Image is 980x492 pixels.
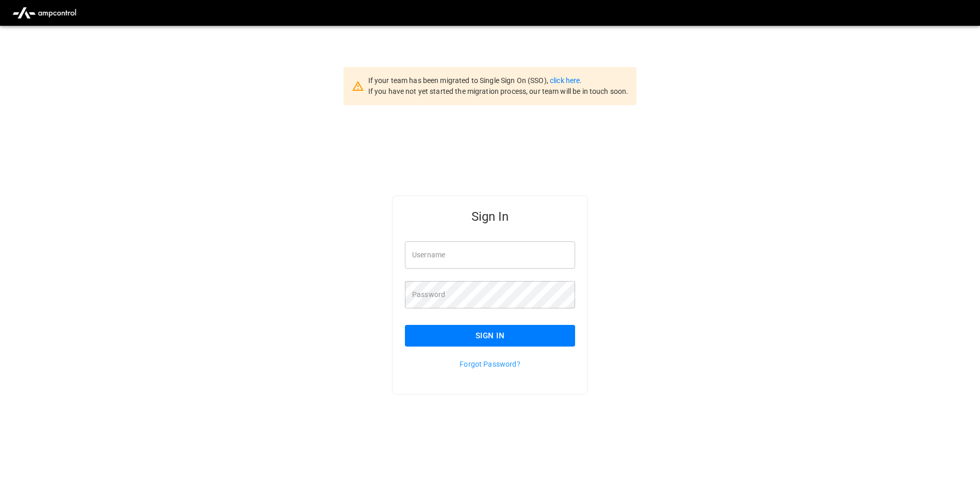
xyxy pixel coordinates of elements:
[8,3,80,23] img: ampcontrol.io logo
[405,359,575,369] p: Forgot Password?
[550,76,582,85] a: click here.
[405,208,575,225] h5: Sign In
[368,87,629,95] span: If you have not yet started the migration process, our team will be in touch soon.
[368,76,550,85] span: If your team has been migrated to Single Sign On (SSO),
[405,325,575,347] button: Sign In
